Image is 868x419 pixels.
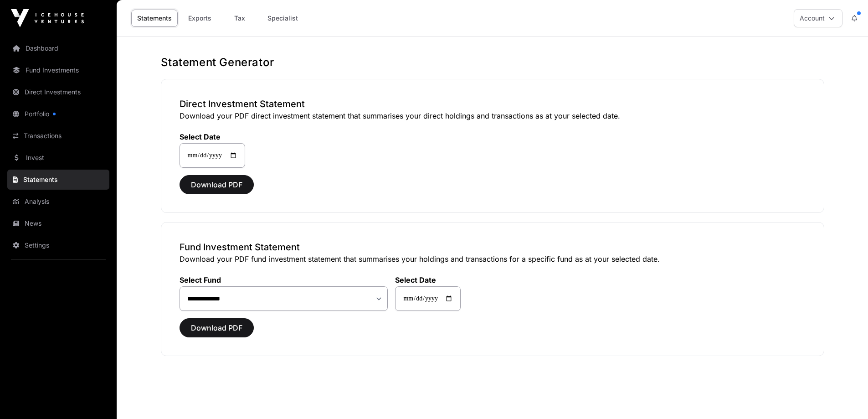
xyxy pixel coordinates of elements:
iframe: Chat Widget [822,375,868,419]
a: Download PDF [180,184,254,193]
a: Portfolio [7,104,109,124]
p: Download your PDF direct investment statement that summarises your direct holdings and transactio... [180,110,806,121]
a: Direct Investments [7,82,109,102]
h3: Fund Investment Statement [180,241,806,253]
span: Download PDF [191,179,242,190]
label: Select Date [180,132,245,141]
button: Download PDF [180,318,254,337]
button: Account [794,9,842,27]
a: Exports [181,10,218,27]
label: Select Date [395,275,461,285]
label: Select Fund [180,275,388,285]
a: Fund Investments [7,60,109,80]
button: Download PDF [180,175,254,194]
span: Download PDF [191,322,242,333]
h1: Statement Generator [161,55,824,70]
a: Tax [221,10,258,27]
a: News [7,213,109,233]
a: Invest [7,148,109,168]
p: Download your PDF fund investment statement that summarises your holdings and transactions for a ... [180,253,806,264]
h3: Direct Investment Statement [180,98,806,110]
a: Specialist [262,10,304,27]
a: Settings [7,235,109,255]
a: Statements [131,10,178,27]
a: Download PDF [180,327,254,336]
img: Icehouse Ventures Logo [11,9,84,27]
a: Transactions [7,126,109,146]
a: Dashboard [7,38,109,58]
a: Statements [7,170,109,190]
a: Analysis [7,191,109,212]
